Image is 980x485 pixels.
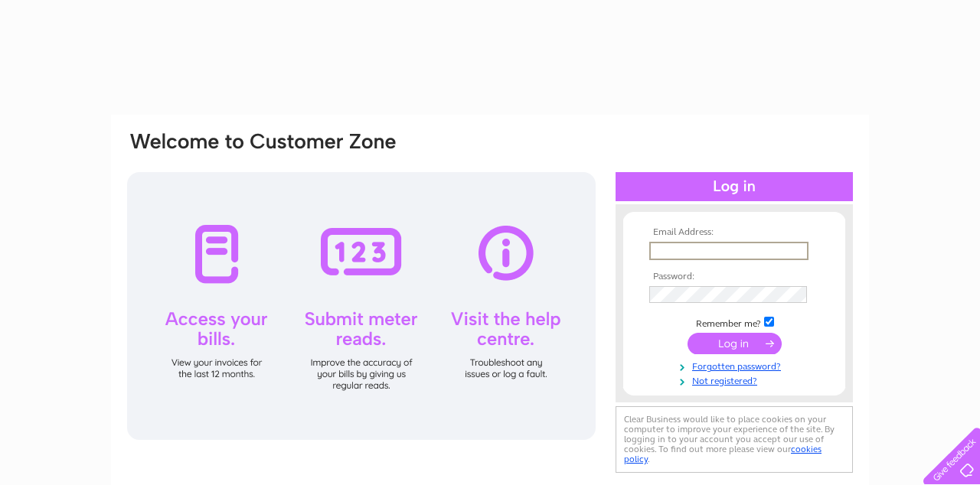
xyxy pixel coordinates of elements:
[624,444,822,464] a: cookies policy
[688,333,782,354] input: Submit
[645,227,823,238] th: Email Address:
[649,373,823,387] a: Not registered?
[616,406,853,473] div: Clear Business would like to place cookies on your computer to improve your experience of the sit...
[645,314,823,330] td: Remember me?
[649,358,823,373] a: Forgotten password?
[645,272,823,282] th: Password:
